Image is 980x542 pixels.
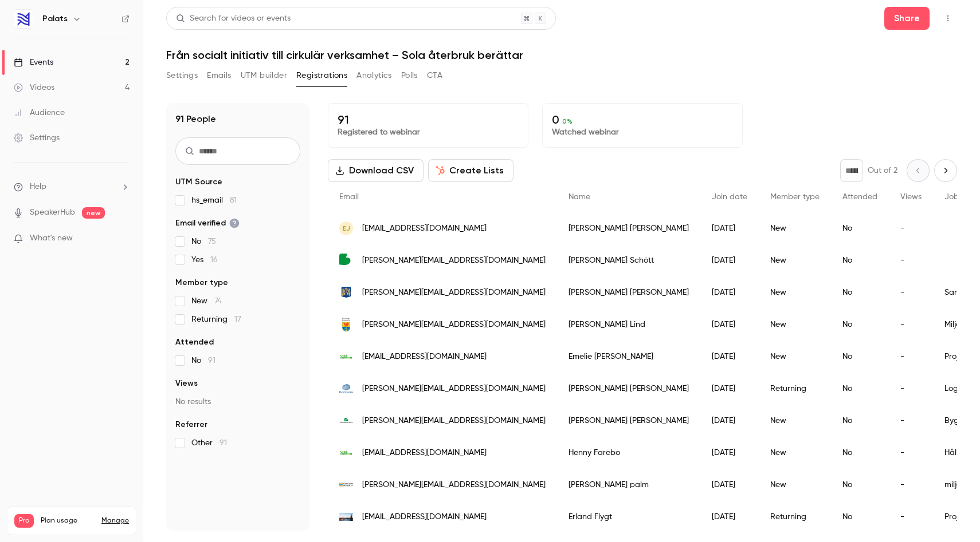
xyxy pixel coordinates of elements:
span: Member type [175,277,228,288]
p: Registered to webinar [338,126,519,138]
div: [DATE] [700,212,759,244]
div: [PERSON_NAME] Schött [557,244,700,276]
div: No [831,373,889,405]
div: [DATE] [700,373,759,405]
span: [EMAIL_ADDRESS][DOMAIN_NAME] [362,511,487,523]
img: olovlindgren.se [339,382,353,395]
a: Manage [101,516,129,525]
div: [DATE] [700,437,759,469]
img: skovdebostader.se [339,414,353,428]
span: Help [30,181,46,193]
div: - [889,501,933,533]
span: 81 [230,196,237,204]
span: Returning [191,314,241,325]
div: - [889,341,933,373]
span: Name [569,193,590,201]
span: [PERSON_NAME][EMAIL_ADDRESS][DOMAIN_NAME] [362,383,546,395]
img: umea.se [339,350,353,363]
img: Palats [14,10,33,28]
div: New [759,469,831,501]
span: [EMAIL_ADDRESS][DOMAIN_NAME] [362,223,487,235]
img: tornberget.se [339,318,353,331]
button: Next page [934,159,957,182]
div: Henny Farebo [557,437,700,469]
span: Yes [191,254,218,266]
span: [PERSON_NAME][EMAIL_ADDRESS][DOMAIN_NAME] [362,319,546,331]
div: - [889,244,933,276]
div: [PERSON_NAME] [PERSON_NAME] [557,405,700,437]
button: Download CSV [328,159,424,182]
div: [DATE] [700,276,759,308]
div: [PERSON_NAME] [PERSON_NAME] [557,212,700,244]
span: 17 [234,315,241,323]
div: [DATE] [700,405,759,437]
div: No [831,212,889,244]
div: New [759,405,831,437]
div: New [759,308,831,341]
div: Erland Flygt [557,501,700,533]
div: - [889,276,933,308]
div: New [759,276,831,308]
div: No [831,308,889,341]
span: Join date [712,193,747,201]
section: facet-groups [175,176,300,449]
span: Member type [770,193,820,201]
button: Analytics [356,66,392,85]
div: New [759,341,831,373]
img: wbab.se [339,254,353,267]
span: 91 [219,439,227,447]
button: CTA [427,66,442,85]
button: Share [884,7,930,30]
div: [DATE] [700,341,759,373]
span: Other [191,437,227,449]
span: No [191,236,216,247]
span: Views [175,378,198,389]
div: [DATE] [700,244,759,276]
div: Events [14,57,53,68]
p: 0 [552,113,733,126]
button: Emails [207,66,231,85]
div: Returning [759,501,831,533]
div: - [889,437,933,469]
img: stockholm.se [339,513,353,521]
img: umea.se [339,446,353,460]
h1: 91 People [175,112,216,126]
div: - [889,405,933,437]
span: EJ [343,223,350,234]
div: No [831,276,889,308]
h1: Från socialt initiativ till cirkulär verksamhet – Sola återbruk berättar [166,48,957,62]
span: 75 [208,238,216,246]
span: Plan usage [41,516,95,525]
div: Settings [14,132,60,144]
h6: Palats [42,13,68,25]
button: Settings [166,66,198,85]
div: [PERSON_NAME] palm [557,469,700,501]
button: UTM builder [241,66,287,85]
div: No [831,405,889,437]
iframe: Noticeable Trigger [116,234,130,244]
div: No [831,244,889,276]
div: - [889,469,933,501]
div: [DATE] [700,308,759,341]
span: [EMAIL_ADDRESS][DOMAIN_NAME] [362,447,487,459]
span: Pro [14,514,34,528]
div: [PERSON_NAME] Lind [557,308,700,341]
img: varnamo.se [339,478,353,492]
div: [PERSON_NAME] [PERSON_NAME] [557,373,700,405]
span: UTM Source [175,176,222,188]
span: Views [900,193,922,201]
span: new [82,207,105,219]
span: Attended [842,193,877,201]
div: Search for videos or events [176,13,291,25]
div: [DATE] [700,501,759,533]
div: Returning [759,373,831,405]
p: No results [175,396,300,408]
div: Emelie [PERSON_NAME] [557,341,700,373]
span: Email verified [175,217,240,229]
span: [PERSON_NAME][EMAIL_ADDRESS][DOMAIN_NAME] [362,479,546,491]
span: 0 % [562,117,573,125]
div: No [831,437,889,469]
span: [PERSON_NAME][EMAIL_ADDRESS][DOMAIN_NAME] [362,287,546,299]
div: - [889,373,933,405]
span: [PERSON_NAME][EMAIL_ADDRESS][DOMAIN_NAME] [362,415,546,427]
